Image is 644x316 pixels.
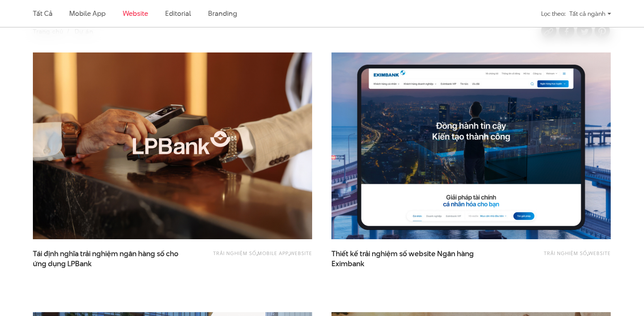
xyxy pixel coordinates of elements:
[588,250,611,257] a: Website
[33,8,52,18] a: Tất cả
[318,43,625,248] img: Eximbank Website Portal
[541,7,565,20] div: Lọc theo:
[499,249,611,264] div: ,
[544,250,587,257] a: Trải nghiệm số
[123,8,148,18] a: Website
[331,249,485,268] span: Thiết kế trải nghiệm số website Ngân hàng
[69,8,105,18] a: Mobile app
[290,250,312,257] a: Website
[331,259,364,269] span: Eximbank
[569,7,611,20] div: Tất cả ngành
[208,8,237,18] a: Branding
[33,52,312,239] img: LPBank Thumb
[213,250,256,257] a: Trải nghiệm số
[200,249,312,264] div: , ,
[165,8,191,18] a: Editorial
[33,249,186,268] span: Tái định nghĩa trải nghiệm ngân hàng số cho
[33,259,92,269] span: ứng dụng LPBank
[33,249,186,268] a: Tái định nghĩa trải nghiệm ngân hàng số choứng dụng LPBank
[258,250,289,257] a: Mobile app
[331,249,485,268] a: Thiết kế trải nghiệm số website Ngân hàngEximbank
